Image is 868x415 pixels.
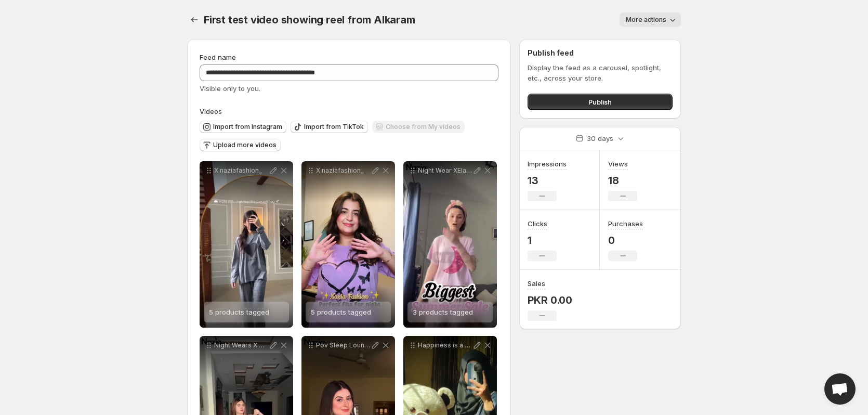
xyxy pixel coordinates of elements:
[304,123,364,131] span: Import from TikTok
[204,14,415,26] span: First test video showing reel from Alkaram
[626,16,666,24] span: More actions
[528,94,673,110] button: Publish
[200,121,286,133] button: Import from Instagram
[528,159,567,169] h3: Impressions
[588,97,612,107] span: Publish
[316,341,370,349] p: Pov Sleep Lounge Repeat in my most comfortable PJ sets from Aroobarosity X naziafashion_ Aroobaro...
[187,12,202,27] button: Settings
[213,123,282,131] span: Import from Instagram
[418,341,472,349] p: Happiness is a Fresh pair of Pajamas
[608,159,628,169] h3: Views
[209,308,269,316] span: 5 products tagged
[214,341,268,349] p: Night Wears X AizaHaris nightwear sleepwear fashion onlineshopping nightsuit pajamas homewear nig...
[528,48,673,58] h2: Publish feed
[608,234,643,247] p: 0
[200,161,293,328] div: X naziafashion_5 products tagged
[200,53,236,61] span: Feed name
[291,121,368,133] button: Import from TikTok
[824,373,856,405] div: Open chat
[213,141,277,149] span: Upload more videos
[528,174,567,187] p: 13
[200,139,281,151] button: Upload more videos
[528,62,673,83] p: Display the feed as a carousel, spotlight, etc., across your store.
[528,294,572,306] p: PKR 0.00
[316,166,370,175] p: X naziafashion_
[608,218,643,229] h3: Purchases
[528,234,557,247] p: 1
[200,107,222,115] span: Videos
[311,308,371,316] span: 5 products tagged
[528,278,545,289] h3: Sales
[403,161,497,328] div: Night Wear XElanMubarak and nightwear sleepwear pyjamas fashion onlineshopping nightsuit pajamas ...
[301,161,395,328] div: X naziafashion_5 products tagged
[200,84,260,93] span: Visible only to you.
[620,12,681,27] button: More actions
[418,166,472,175] p: Night Wear XElanMubarak and nightwear sleepwear pyjamas fashion onlineshopping nightsuit pajamas ...
[214,166,268,175] p: X naziafashion_
[587,133,613,144] p: 30 days
[528,218,547,229] h3: Clicks
[413,308,473,316] span: 3 products tagged
[608,174,637,187] p: 18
